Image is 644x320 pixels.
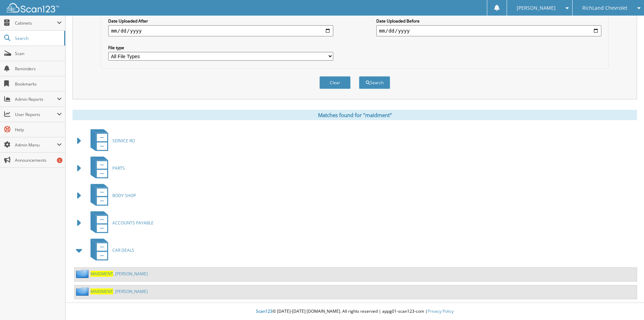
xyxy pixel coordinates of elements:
[91,271,113,277] span: MAIDMENT
[112,138,135,144] span: SERVICE RO
[15,51,62,56] span: Scan
[86,237,134,264] a: CAR DEALS
[15,35,61,41] span: Search
[15,96,57,102] span: Admin Reports
[15,66,62,72] span: Reminders
[112,193,136,198] span: BODY SHOP
[108,18,333,24] label: Date Uploaded After
[72,110,637,120] div: Matches found for "maidment"
[108,25,333,36] input: start
[86,154,125,182] a: PARTS
[76,287,91,296] img: folder2.png
[15,112,57,117] span: User Reports
[86,127,135,154] a: SERVICE RO
[76,269,91,278] img: folder2.png
[609,287,644,320] iframe: Chat Widget
[108,45,333,51] label: File type
[112,247,134,253] span: CAR DEALS
[91,288,148,294] a: MAIDMENT, [PERSON_NAME]
[7,3,59,12] img: scan123-logo-white.svg
[376,25,601,36] input: end
[86,182,136,209] a: BODY SHOP
[15,20,57,26] span: Cabinets
[86,209,154,237] a: ACCOUNTS PAYABLE
[517,6,556,10] span: [PERSON_NAME]
[256,308,273,314] span: Scan123
[66,303,644,320] div: © [DATE]-[DATE] [DOMAIN_NAME]. All rights reserved | appg01-scan123-com |
[15,157,62,163] span: Announcements
[319,76,351,89] button: Clear
[15,81,62,87] span: Bookmarks
[428,308,454,314] a: Privacy Policy
[91,288,113,294] span: MAIDMENT
[582,6,627,10] span: RichLand Chevrolet
[57,158,62,163] div: 5
[376,18,601,24] label: Date Uploaded Before
[91,271,148,277] a: MAIDMENT, [PERSON_NAME]
[15,142,57,148] span: Admin Menu
[15,127,62,133] span: Help
[112,165,125,171] span: PARTS
[112,220,154,226] span: ACCOUNTS PAYABLE
[359,76,390,89] button: Search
